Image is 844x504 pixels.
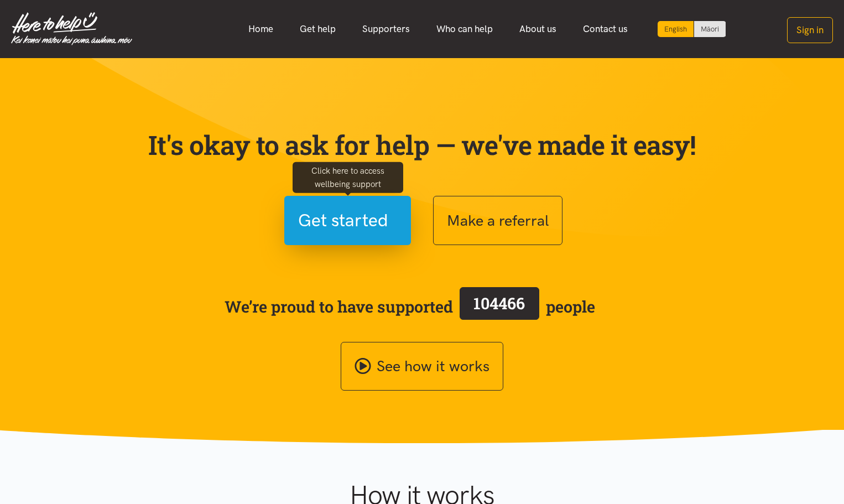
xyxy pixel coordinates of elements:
p: It's okay to ask for help — we've made it easy! [145,129,699,161]
a: See how it works [341,342,503,391]
div: Language toggle [658,21,726,37]
a: Home [235,17,286,41]
a: Switch to Te Reo Māori [694,21,726,37]
span: We’re proud to have supported people [225,285,595,328]
a: 104466 [453,285,546,328]
button: Get started [284,196,411,245]
img: Home [11,12,132,45]
button: Make a referral [433,196,562,245]
button: Sign in [787,17,833,43]
a: Who can help [423,17,506,41]
div: Current language [658,21,694,37]
a: Get help [286,17,349,41]
span: Get started [298,206,388,235]
div: Click here to access wellbeing support [293,162,403,193]
a: About us [506,17,570,41]
a: Supporters [349,17,423,41]
a: Contact us [570,17,641,41]
span: 104466 [473,293,525,314]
